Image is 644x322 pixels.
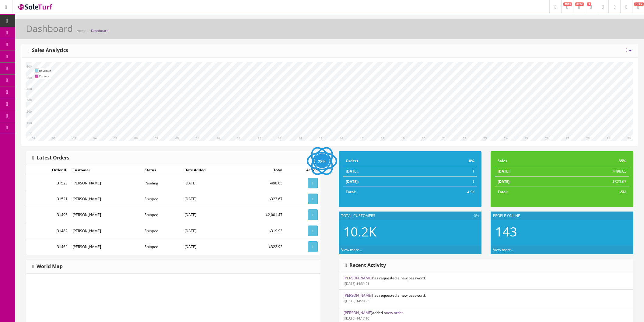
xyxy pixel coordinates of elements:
td: Status [142,165,182,175]
td: 35% [560,156,629,166]
a: [PERSON_NAME] [344,293,372,298]
a: new order [386,310,403,315]
td: 31496 [26,207,70,223]
td: $2,001.47 [238,207,285,223]
td: Orders [39,73,51,79]
td: 1 [422,166,477,177]
h2: 10.2K [343,225,477,239]
td: Orders [343,156,422,166]
strong: [DATE]: [498,179,510,184]
a: View more... [493,247,514,252]
h3: Latest Orders [32,155,69,161]
td: Pending [142,175,182,191]
li: has requested a new password. [339,289,633,307]
td: $323.67 [560,177,629,187]
strong: Total: [346,189,356,194]
td: 31523 [26,175,70,191]
span: 0% [474,213,479,219]
td: [DATE] [182,223,238,239]
a: Dashboard [91,28,109,33]
td: 31521 [26,191,70,207]
img: SaleTurf [17,3,54,11]
div: Total Customers [339,212,481,220]
h3: Sales Analytics [28,48,68,53]
td: Order ID [26,165,70,175]
td: 4.9K [422,187,477,197]
h3: World Map [32,264,63,269]
td: $323.67 [238,191,285,207]
td: Shipped [142,223,182,239]
td: [PERSON_NAME] [70,239,142,254]
li: has requested a new password. [339,272,633,290]
div: People Online [491,212,633,220]
a: [PERSON_NAME] [344,275,372,281]
td: Total [238,165,285,175]
small: [DATE] 14:20:22 [344,299,369,303]
td: Shipped [142,191,182,207]
td: [PERSON_NAME] [70,223,142,239]
td: 0% [422,156,477,166]
strong: [DATE]: [498,169,510,174]
span: 3 [587,2,591,6]
td: [DATE] [182,207,238,223]
td: 31462 [26,239,70,254]
td: [DATE] [182,239,238,254]
td: [PERSON_NAME] [70,191,142,207]
td: Action [285,165,320,175]
a: View more... [341,247,362,252]
td: $5M [560,187,629,197]
td: Shipped [142,207,182,223]
span: 8724 [575,2,584,6]
a: Home [77,28,86,33]
td: Date Added [182,165,238,175]
td: $322.92 [238,239,285,254]
span: 1943 [563,2,572,6]
strong: [DATE]: [346,169,359,174]
small: [DATE] 14:31:21 [344,281,369,286]
td: Shipped [142,239,182,254]
small: [DATE] 14:17:10 [344,316,369,320]
strong: [DATE]: [346,179,359,184]
span: HELP [634,2,644,6]
strong: Total: [498,189,508,194]
td: [DATE] [182,175,238,191]
td: Customer [70,165,142,175]
td: $498.65 [560,166,629,177]
td: [PERSON_NAME] [70,207,142,223]
td: [PERSON_NAME] [70,175,142,191]
a: [PERSON_NAME] [344,310,372,315]
td: $319.93 [238,223,285,239]
td: $498.65 [238,175,285,191]
td: 1 [422,177,477,187]
td: [DATE] [182,191,238,207]
td: Revenue [39,68,51,73]
h2: 143 [495,225,629,239]
td: 31482 [26,223,70,239]
h3: Recent Activity [345,263,386,268]
td: Sales [495,156,560,166]
h1: Dashboard [26,23,73,33]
